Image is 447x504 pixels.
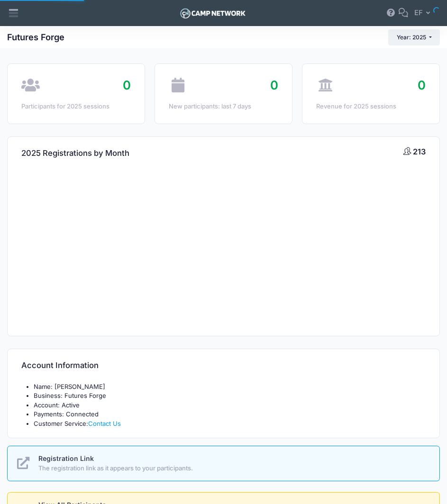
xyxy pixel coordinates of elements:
a: Contact Us [88,420,121,427]
span: 0 [123,78,131,92]
li: Business: Futures Forge [34,391,426,401]
div: Show aside menu [4,2,23,24]
span: Year: 2025 [397,34,426,41]
h4: Account Information [21,352,99,379]
span: Registration Link [38,454,94,462]
li: Account: Active [34,401,426,410]
span: The registration link as it appears to your participants. [38,464,429,473]
li: Name: [PERSON_NAME] [34,382,426,392]
div: New participants: last 7 days [169,102,278,111]
span: 0 [270,78,278,92]
div: Revenue for 2025 sessions [316,102,426,111]
a: Registration Link The registration link as it appears to your participants. [7,446,440,481]
h1: Futures Forge [7,32,64,43]
h4: 2025 Registrations by Month [21,140,129,167]
img: Logo [179,6,246,20]
span: 0 [418,78,426,92]
li: Customer Service: [34,419,426,429]
button: Year: 2025 [388,29,440,45]
li: Payments: Connected [34,410,426,419]
div: Participants for 2025 sessions [21,102,131,111]
span: 213 [413,147,426,156]
span: EF [414,8,423,18]
button: EF [408,2,440,24]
